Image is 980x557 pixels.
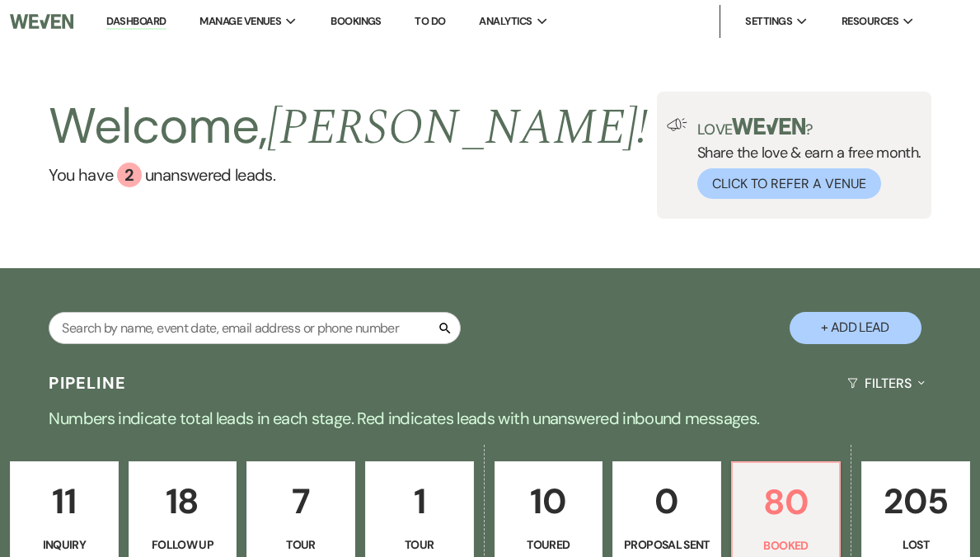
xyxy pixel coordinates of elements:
[697,118,921,137] p: Love ?
[790,312,921,344] button: + Add Lead
[842,13,898,30] span: Resources
[667,118,687,131] img: loud-speaker-illustration.svg
[117,163,142,187] div: 2
[415,14,445,28] a: To Do
[331,14,382,28] a: Bookings
[267,90,648,166] span: [PERSON_NAME] !
[49,92,648,163] h2: Welcome,
[872,536,959,554] p: Lost
[872,474,959,529] p: 205
[479,13,532,30] span: Analytics
[743,474,830,530] p: 80
[49,163,648,187] a: You have 2 unanswered leads.
[21,474,108,529] p: 11
[623,474,710,529] p: 0
[745,13,792,30] span: Settings
[49,371,126,394] h3: Pipeline
[623,536,710,554] p: Proposal Sent
[139,536,227,554] p: Follow Up
[376,474,463,529] p: 1
[21,536,108,554] p: Inquiry
[257,474,345,529] p: 7
[49,312,461,344] input: Search by name, event date, email address or phone number
[139,474,227,529] p: 18
[106,14,166,30] a: Dashboard
[505,474,593,529] p: 10
[10,4,73,39] img: Weven Logo
[732,118,805,135] img: weven-logo-green.svg
[199,13,281,30] span: Manage Venues
[841,361,931,405] button: Filters
[743,536,830,555] p: Booked
[697,168,881,199] button: Click to Refer a Venue
[687,118,921,199] div: Share the love & earn a free month.
[505,536,593,554] p: Toured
